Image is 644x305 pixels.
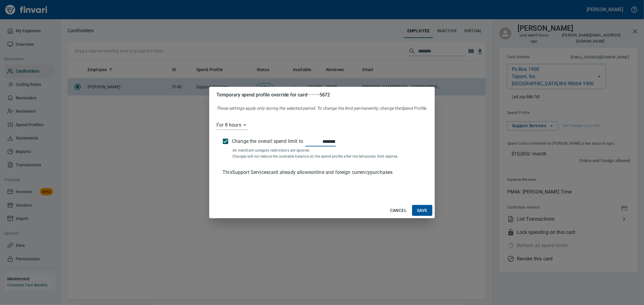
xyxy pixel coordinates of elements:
div: For 8 hours [216,120,248,130]
p: Charges will not reduce the available balance on the spend profile after the temporary limit expi... [232,154,414,160]
p: All merchant category restrictions are ignored. [232,148,414,154]
button: Cancel [388,205,409,216]
span: Cancel [390,207,407,214]
span: Save [417,207,428,214]
h5: Temporary spend profile override for card ········5672 [216,92,428,98]
span: Change the overall spend limit to [232,138,303,145]
p: These settings apply only during the selected period. To change the limit permanently, change the... [216,105,428,111]
p: This Support Services card already allows online and foreign currency purchases [223,169,421,176]
button: Save [412,205,432,216]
